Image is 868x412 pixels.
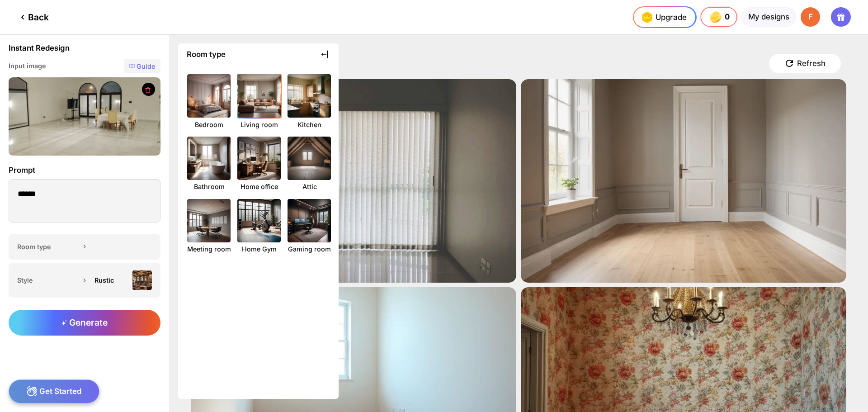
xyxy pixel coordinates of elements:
div: Room type [187,48,226,60]
div: F [801,7,820,27]
div: Attic [287,183,332,190]
div: Style [17,276,79,284]
div: Back [17,12,49,23]
div: Input image [9,59,160,73]
div: Meeting room [187,245,231,253]
div: Instant Redesign [9,43,70,53]
div: Living room [237,121,282,128]
div: Upgrade [638,9,687,26]
div: My designs [741,7,797,27]
div: Home Gym [237,245,282,253]
span: Generate [61,317,108,328]
img: emptyBathroom2.jpg [521,79,846,283]
div: Bedroom [187,121,231,128]
div: Room type [17,243,79,251]
span: 0 [725,13,731,21]
div: Bathroom [187,183,231,190]
div: Refresh [797,59,826,68]
div: Prompt [9,164,160,176]
div: Rustic [94,276,128,284]
div: Gaming room [287,245,332,253]
div: Home office [237,183,282,190]
div: Guide [137,62,155,71]
div: Kitchen [287,121,332,128]
img: emptyBathroom1.jpg [191,79,516,283]
img: upgrade-nav-btn-icon.gif [638,9,656,26]
div: Get Started [9,379,99,403]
